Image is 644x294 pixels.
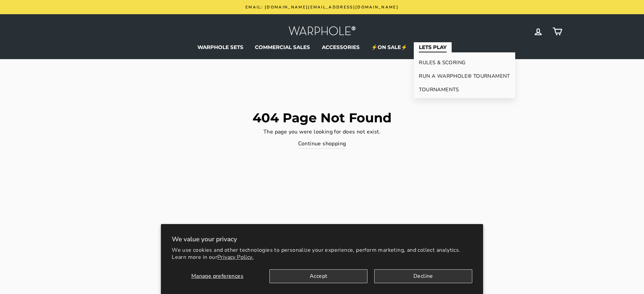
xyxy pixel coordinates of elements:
a: COMMERCIAL SALES [250,42,315,52]
h2: We value your privacy [172,235,472,244]
a: Email: [DOMAIN_NAME][EMAIL_ADDRESS][DOMAIN_NAME] [84,3,560,11]
h1: 404 Page Not Found [82,112,562,124]
img: Warphole [288,24,356,39]
a: RUN A WARPHOLE® TOURNAMENT [414,69,515,83]
button: Accept [269,269,367,283]
a: RULES & SCORING [414,56,515,69]
a: ⚡ON SALE⚡ [366,42,412,52]
a: Continue shopping [298,140,346,149]
a: LETS PLAY [414,42,452,52]
p: We use cookies and other technologies to personalize your experience, perform marketing, and coll... [172,247,472,261]
button: Decline [374,269,472,283]
a: Privacy Policy. [217,253,254,261]
ul: Primary [82,42,562,52]
p: The page you were looking for does not exist. [82,128,562,137]
a: TOURNAMENTS [414,83,515,96]
a: WARPHOLE SETS [192,42,248,52]
span: Manage preferences [191,272,243,280]
a: ACCESSORIES [317,42,365,52]
button: Manage preferences [172,269,263,283]
span: Email: [DOMAIN_NAME][EMAIL_ADDRESS][DOMAIN_NAME] [245,4,399,10]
